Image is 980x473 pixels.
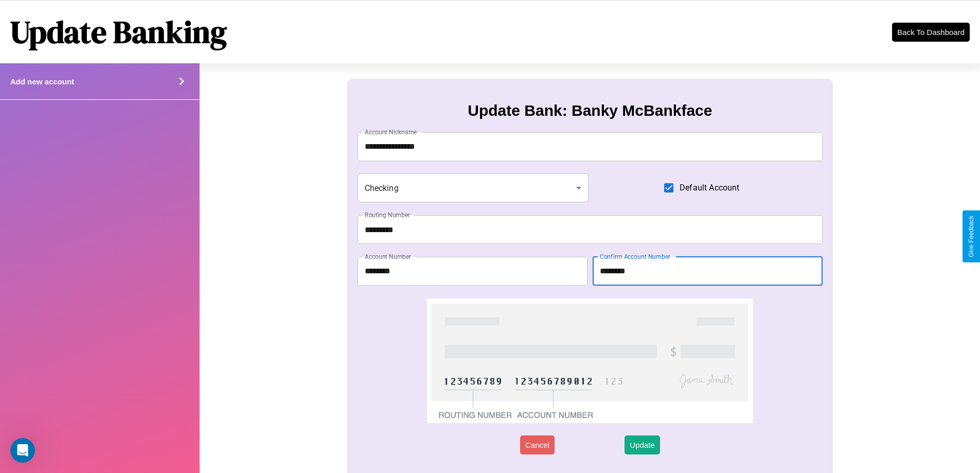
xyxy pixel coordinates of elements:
label: Routing Number [365,211,410,219]
iframe: Intercom live chat [10,438,35,463]
label: Account Nickname [365,128,417,136]
h4: Add new account [10,77,74,86]
img: check [427,299,753,423]
button: Cancel [520,435,555,454]
h3: Update Bank: Banky McBankface [468,102,712,119]
h1: Update Banking [10,11,227,53]
button: Update [625,435,660,454]
label: Confirm Account Number [600,252,670,261]
span: Default Account [680,182,739,194]
button: Back To Dashboard [892,23,970,42]
label: Account Number [365,252,411,261]
div: Checking [358,173,589,202]
div: Give Feedback [968,216,975,257]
